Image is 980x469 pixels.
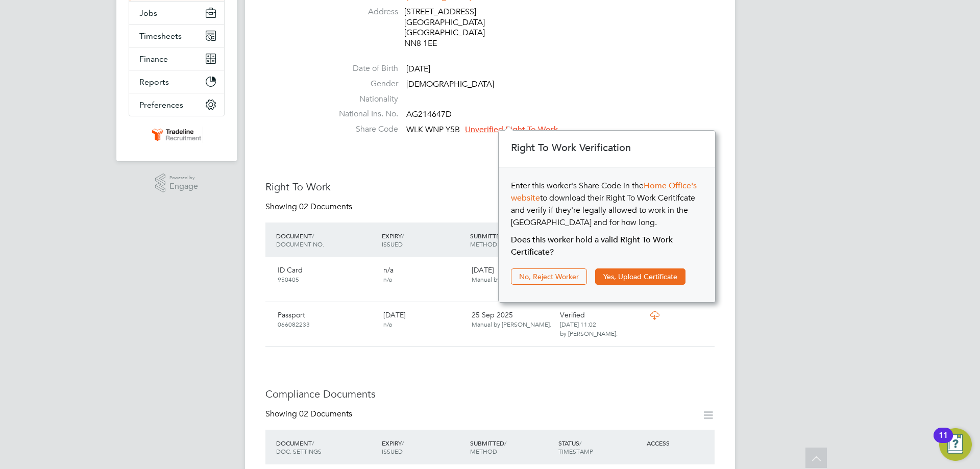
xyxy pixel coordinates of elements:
label: Address [327,7,398,17]
span: [DEMOGRAPHIC_DATA] [406,79,494,89]
div: 11 [939,435,948,449]
div: Passport [274,306,379,333]
div: ID Card [274,261,379,288]
div: [DATE] [468,261,556,288]
span: AG214647D [406,110,452,120]
div: DOCUMENT [274,227,379,253]
a: Powered byEngage [155,174,199,193]
div: Showing [265,409,354,419]
span: / [402,439,404,447]
span: Manual by [PERSON_NAME]. [472,320,551,328]
span: ISSUED [382,447,403,455]
a: Go to home page [129,127,225,143]
span: ISSUED [382,240,403,248]
span: n/a [383,320,392,328]
span: / [579,439,581,447]
div: STATUS [556,434,644,460]
h1: Right To Work Verification [511,141,705,155]
div: EXPIRY [379,434,468,460]
span: TIMESTAMP [558,447,593,455]
div: SUBMITTED [468,227,556,253]
span: Manual by [PERSON_NAME]. [472,275,551,283]
label: Date of Birth [327,63,398,74]
label: National Ins. No. [327,109,398,119]
span: 02 Documents [299,409,352,419]
span: Verified [560,310,585,319]
span: DOCUMENT NO. [276,240,324,248]
div: ACCESS [644,434,715,452]
label: Gender [327,79,398,89]
div: [STREET_ADDRESS] [GEOGRAPHIC_DATA] [GEOGRAPHIC_DATA] NN8 1EE [404,7,501,49]
h3: Compliance Documents [265,387,715,401]
div: EXPIRY [379,227,468,253]
span: METHOD [470,447,497,455]
button: Yes, Upload Certificate [595,268,685,285]
a: Home Office's website [511,181,697,203]
p: Enter this worker's Share Code in the to download their Right To Work Ceritifcate and verify if t... [511,180,703,229]
span: Powered by [169,174,198,182]
p: Does this worker hold a valid Right To Work Certificate? [511,234,703,258]
span: n/a [383,275,392,283]
button: Preferences [129,93,224,116]
span: Jobs [139,8,157,18]
button: Jobs [129,2,224,24]
button: Open Resource Center, 11 new notifications [939,428,972,461]
button: Timesheets [129,24,224,47]
img: tradelinerecruitment-logo-retina.png [150,127,203,143]
span: / [312,439,314,447]
button: Reports [129,70,224,93]
div: SUBMITTED [468,434,556,460]
span: Preferences [139,100,183,110]
button: Finance [129,47,224,70]
div: [DATE] [379,306,468,333]
span: / [312,232,314,240]
span: 02 Documents [299,202,352,212]
span: Engage [169,182,198,191]
button: No, Reject Worker [511,268,587,285]
div: 25 Sep 2025 [468,306,556,333]
span: [DATE] 11:02 [560,320,596,328]
span: METHOD [470,240,497,248]
label: Share Code [327,124,398,135]
div: n/a [379,261,468,288]
h3: Right To Work [265,180,715,193]
div: DOCUMENT [274,434,379,460]
label: Nationality [327,94,398,105]
span: / [402,232,404,240]
span: Reports [139,77,169,87]
span: Timesheets [139,31,182,41]
div: Showing [265,202,354,212]
span: Unverified Right To Work [465,125,558,135]
span: Finance [139,54,168,64]
span: [DATE] [406,64,430,74]
span: DOC. SETTINGS [276,447,322,455]
span: 950405 [278,275,299,283]
span: 066082233 [278,320,310,328]
span: by [PERSON_NAME]. [560,329,618,337]
span: / [504,439,506,447]
span: WLK WNP Y5B [406,125,460,135]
